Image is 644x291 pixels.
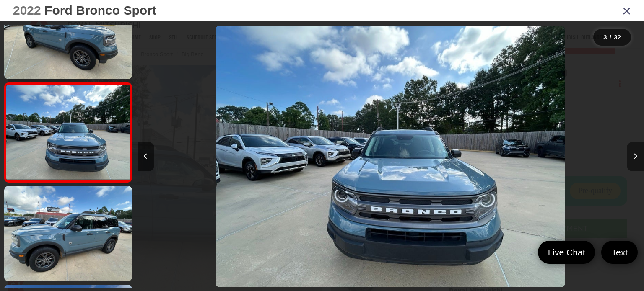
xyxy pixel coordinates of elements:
button: Previous image [138,142,154,171]
span: 32 [614,33,621,41]
a: Text [601,241,638,264]
button: Next image [627,142,644,171]
a: Live Chat [538,241,595,264]
img: 2022 Ford Bronco Sport Big Bend [3,185,133,282]
img: 2022 Ford Bronco Sport Big Bend [216,26,565,288]
span: / [609,34,612,40]
span: Text [607,247,632,258]
span: 3 [603,33,607,41]
img: 2022 Ford Bronco Sport Big Bend [5,85,131,180]
span: Ford Bronco Sport [44,3,156,17]
i: Close gallery [623,5,631,16]
span: Live Chat [544,247,589,258]
div: 2022 Ford Bronco Sport Big Bend 2 [137,26,643,288]
span: 2022 [13,3,41,17]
